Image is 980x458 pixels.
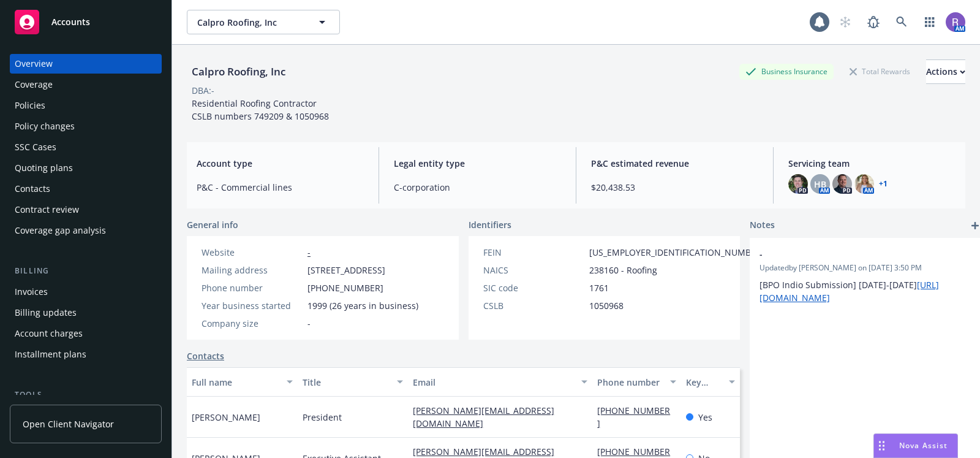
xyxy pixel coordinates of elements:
[307,299,418,312] span: 1999 (26 years in business)
[589,281,609,294] span: 1761
[192,97,329,122] span: Residential Roofing Contractor CSLB numbers 749209 & 1050968
[10,389,162,401] div: Tools
[879,180,888,188] a: +1
[408,367,592,397] button: Email
[681,367,740,397] button: Key contact
[832,174,852,194] img: photo
[833,10,858,34] a: Start snowing
[15,303,77,323] div: Billing updates
[10,116,162,136] a: Policy changes
[15,137,56,157] div: SSC Cases
[686,376,722,389] div: Key contact
[874,434,889,457] div: Drag to move
[10,345,162,364] a: Installment plans
[303,411,342,424] span: President
[51,17,90,27] span: Accounts
[10,137,162,157] a: SSC Cases
[861,10,886,34] a: Report a Bug
[591,181,758,194] span: $20,438.53
[192,376,279,389] div: Full name
[15,96,45,115] div: Policies
[298,367,409,397] button: Title
[759,278,973,304] p: [BPO Indio Submission] [DATE]-[DATE]
[394,157,561,170] span: Legal entity type
[15,221,106,240] div: Coverage gap analysis
[788,157,956,170] span: Servicing team
[873,433,958,458] button: Nova Assist
[589,246,764,259] span: [US_EMPLOYER_IDENTIFICATION_NUMBER]
[413,376,574,389] div: Email
[202,281,303,294] div: Phone number
[899,440,948,451] span: Nova Assist
[15,179,50,199] div: Contacts
[202,317,303,330] div: Company size
[469,218,511,231] span: Identifiers
[10,96,162,115] a: Policies
[307,281,383,294] span: [PHONE_NUMBER]
[10,221,162,240] a: Coverage gap analysis
[597,405,670,429] a: [PHONE_NUMBER]
[10,5,162,39] a: Accounts
[10,158,162,178] a: Quoting plans
[202,246,303,259] div: Website
[187,10,340,34] button: Calpro Roofing, Inc
[10,324,162,343] a: Account charges
[15,282,48,302] div: Invoices
[307,246,311,258] a: -
[926,60,965,83] div: Actions
[307,317,311,330] span: -
[889,10,914,34] a: Search
[202,299,303,312] div: Year business started
[15,116,75,136] div: Policy changes
[307,264,385,277] span: [STREET_ADDRESS]
[15,345,86,364] div: Installment plans
[589,299,624,312] span: 1050968
[187,349,224,362] a: Contacts
[926,59,965,84] button: Actions
[854,174,874,194] img: photo
[739,64,834,79] div: Business Insurance
[589,264,657,277] span: 238160 - Roofing
[10,179,162,199] a: Contacts
[187,218,238,231] span: General info
[197,16,303,29] span: Calpro Roofing, Inc
[23,418,114,430] span: Open Client Navigator
[483,281,584,294] div: SIC code
[394,181,561,194] span: C-corporation
[197,181,364,194] span: P&C - Commercial lines
[197,157,364,170] span: Account type
[413,405,554,429] a: [PERSON_NAME][EMAIL_ADDRESS][DOMAIN_NAME]
[15,158,73,178] div: Quoting plans
[15,324,83,343] div: Account charges
[483,299,584,312] div: CSLB
[483,264,584,277] div: NAICS
[750,218,775,233] span: Notes
[698,411,712,424] span: Yes
[759,262,973,273] span: Updated by [PERSON_NAME] on [DATE] 3:50 PM
[15,200,79,219] div: Contract review
[187,367,298,397] button: Full name
[918,10,942,34] a: Switch app
[483,246,584,259] div: FEIN
[192,411,260,424] span: [PERSON_NAME]
[814,178,826,191] span: HB
[303,376,390,389] div: Title
[597,376,662,389] div: Phone number
[10,200,162,219] a: Contract review
[10,282,162,302] a: Invoices
[10,303,162,323] a: Billing updates
[10,75,162,94] a: Coverage
[946,12,965,32] img: photo
[187,64,290,80] div: Calpro Roofing, Inc
[788,174,808,194] img: photo
[192,84,214,97] div: DBA: -
[202,264,303,277] div: Mailing address
[592,367,680,397] button: Phone number
[15,54,53,74] div: Overview
[843,64,916,79] div: Total Rewards
[10,265,162,277] div: Billing
[591,157,758,170] span: P&C estimated revenue
[759,248,941,261] span: -
[15,75,53,94] div: Coverage
[10,54,162,74] a: Overview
